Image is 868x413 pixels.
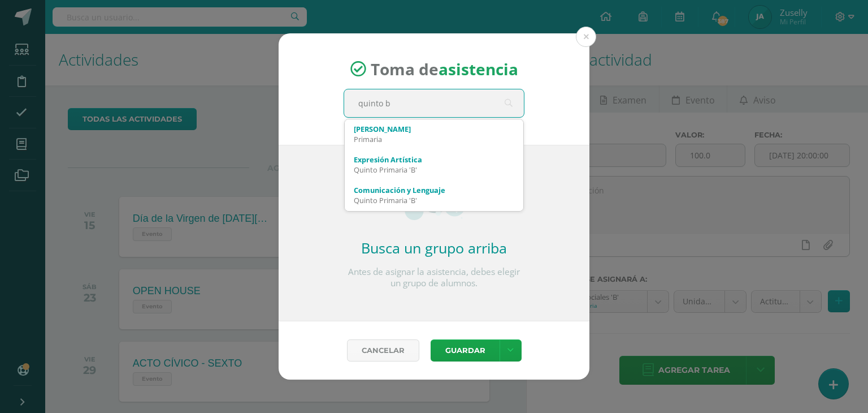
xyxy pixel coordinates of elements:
[344,238,524,257] h2: Busca un grupo arriba
[344,89,524,117] input: Busca un grado o sección aquí...
[354,195,514,205] div: Quinto Primaria 'B'
[354,185,514,195] div: Comunicación y Lenguaje
[371,58,518,80] span: Toma de
[576,27,596,47] button: Close (Esc)
[354,124,514,134] div: [PERSON_NAME]
[344,266,524,289] p: Antes de asignar la asistencia, debes elegir un grupo de alumnos.
[354,154,514,165] div: Expresión Artística
[347,339,419,362] a: Cancelar
[439,58,518,80] strong: asistencia
[354,165,514,175] div: Quinto Primaria 'B'
[354,134,514,144] div: Primaria
[431,339,500,362] button: Guardar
